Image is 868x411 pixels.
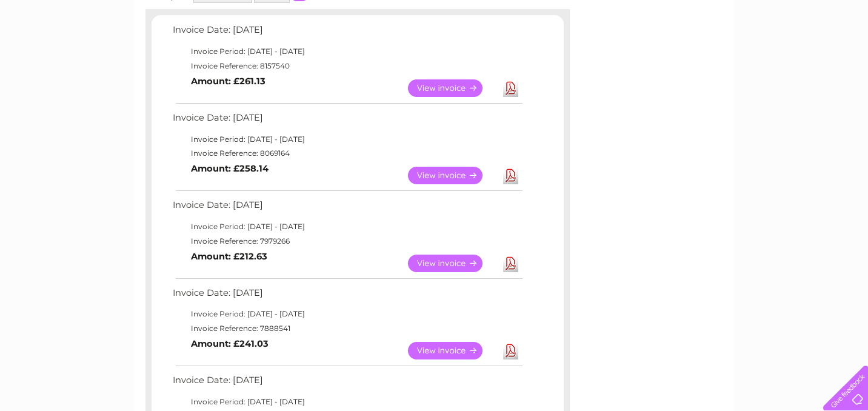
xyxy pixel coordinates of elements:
[170,146,524,161] td: Invoice Reference: 8069164
[719,52,755,61] a: Telecoms
[170,22,524,44] td: Invoice Date: [DATE]
[503,255,518,272] a: Download
[408,79,497,97] a: View
[787,52,817,61] a: Contact
[170,285,524,307] td: Invoice Date: [DATE]
[408,342,497,359] a: View
[408,255,497,272] a: View
[170,321,524,336] td: Invoice Reference: 7888541
[170,372,524,395] td: Invoice Date: [DATE]
[149,7,721,59] div: Clear Business is a trading name of Verastar Limited (registered in [GEOGRAPHIC_DATA] No. 3667643...
[191,76,265,87] b: Amount: £261.13
[191,338,269,349] b: Amount: £241.03
[191,251,267,262] b: Amount: £212.63
[503,342,518,359] a: Download
[655,52,678,61] a: Water
[828,52,856,61] a: Log out
[503,167,518,184] a: Download
[30,32,92,68] img: logo.png
[503,79,518,97] a: Download
[408,167,497,184] a: View
[763,52,780,61] a: Blog
[170,307,524,321] td: Invoice Period: [DATE] - [DATE]
[685,52,712,61] a: Energy
[170,219,524,234] td: Invoice Period: [DATE] - [DATE]
[170,110,524,132] td: Invoice Date: [DATE]
[191,163,269,174] b: Amount: £258.14
[170,132,524,147] td: Invoice Period: [DATE] - [DATE]
[170,395,524,409] td: Invoice Period: [DATE] - [DATE]
[170,59,524,73] td: Invoice Reference: 8157540
[170,234,524,249] td: Invoice Reference: 7979266
[170,197,524,219] td: Invoice Date: [DATE]
[170,44,524,59] td: Invoice Period: [DATE] - [DATE]
[639,6,723,21] a: 0333 014 3131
